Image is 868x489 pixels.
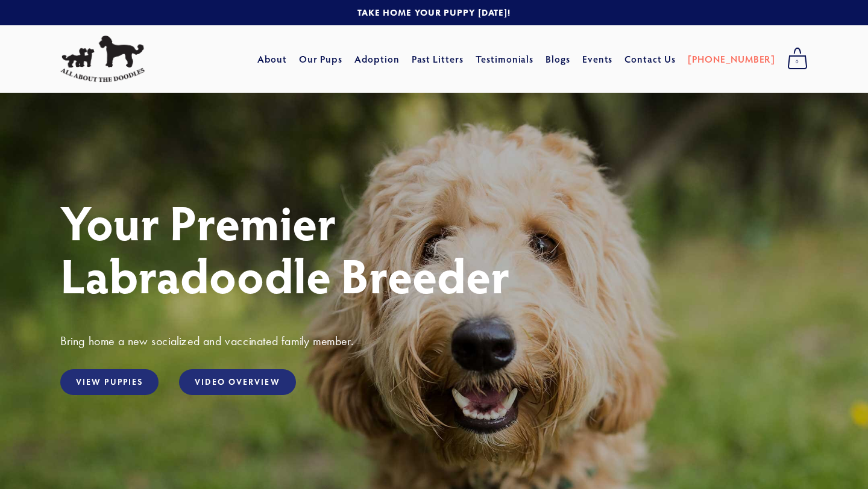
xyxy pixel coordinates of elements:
a: Events [582,48,613,70]
a: Adoption [354,48,400,70]
a: View Puppies [60,369,159,395]
a: Blogs [546,48,570,70]
h1: Your Premier Labradoodle Breeder [60,195,808,301]
a: About [257,48,287,70]
a: Contact Us [624,48,676,70]
h3: Bring home a new socialized and vaccinated family member. [60,333,808,349]
a: Video Overview [179,369,295,395]
span: 0 [787,54,808,70]
a: Our Pups [299,48,343,70]
a: 0 items in cart [781,44,814,74]
a: Testimonials [476,48,534,70]
img: All About The Doodles [60,36,145,83]
a: [PHONE_NUMBER] [688,48,775,70]
a: Past Litters [412,52,464,65]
